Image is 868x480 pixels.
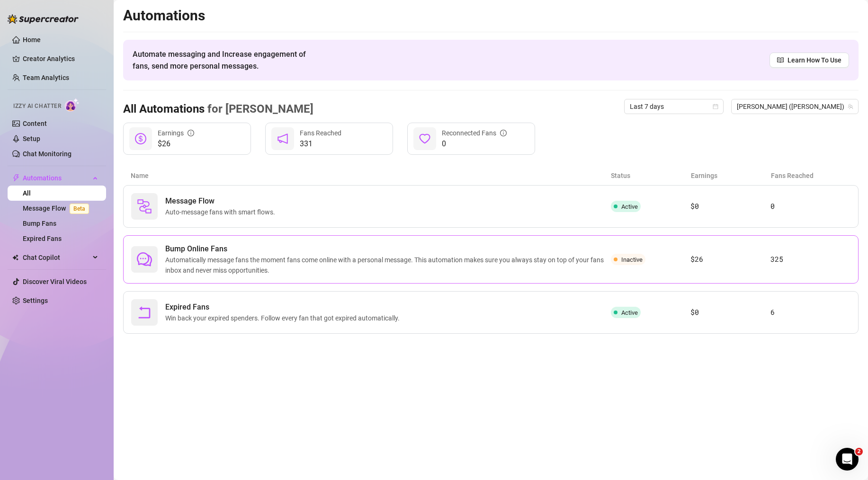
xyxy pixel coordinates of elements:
article: Name [131,170,611,181]
span: Active [621,309,638,316]
article: Earnings [691,170,771,181]
span: Expired Fans [165,302,403,313]
span: Automations [23,170,90,186]
article: 6 [770,307,850,318]
article: 0 [770,201,850,212]
a: Setup [23,135,40,142]
span: Izzy AI Chatter [13,102,61,111]
a: Bump Fans [23,220,56,227]
img: Chat Copilot [12,254,18,261]
span: Last 7 days [630,99,718,114]
span: rollback [137,305,152,320]
span: thunderbolt [12,174,20,182]
h2: Automations [123,7,859,25]
article: Status [611,170,691,181]
span: Fans Reached [300,129,341,137]
a: Expired Fans [23,235,62,242]
span: info-circle [500,130,507,136]
a: Message FlowBeta [23,204,93,212]
span: for [PERSON_NAME] [205,102,313,116]
div: Reconnected Fans [442,128,507,138]
span: team [848,104,853,109]
article: 325 [770,254,850,265]
span: Message Flow [165,196,279,207]
span: 331 [300,138,341,150]
h3: All Automations [123,102,313,117]
span: Auto-message fans with smart flows. [165,207,279,217]
span: 2 [855,448,863,455]
span: dollar [135,133,146,144]
article: $26 [690,254,770,265]
a: Content [23,120,47,127]
a: Settings [23,297,48,304]
a: Creator Analytics [23,51,98,66]
span: notification [277,133,288,144]
a: All [23,189,31,197]
span: Marius (mariusrohde) [737,99,853,114]
span: Win back your expired spenders. Follow every fan that got expired automatically. [165,313,403,323]
img: logo-BBDzfeDw.svg [8,14,79,24]
span: Inactive [621,256,643,263]
span: Bump Online Fans [165,243,611,255]
div: Earnings [158,128,194,138]
a: Discover Viral Videos [23,278,87,285]
a: Chat Monitoring [23,150,72,158]
article: $0 [690,307,770,318]
span: Learn How To Use [787,55,841,65]
iframe: Intercom live chat [836,448,859,471]
span: Automatically message fans the moment fans come online with a personal message. This automation m... [165,255,611,276]
span: Active [621,203,638,210]
span: Automate messaging and Increase engagement of fans, send more personal messages. [133,48,315,72]
article: Fans Reached [771,170,851,181]
span: heart [419,133,430,144]
a: Home [23,36,41,44]
span: info-circle [188,130,194,136]
a: Team Analytics [23,74,69,81]
a: Learn How To Use [770,53,849,68]
img: svg%3e [137,199,152,214]
span: Beta [70,204,89,214]
span: 0 [442,138,507,150]
span: calendar [713,104,718,109]
span: Chat Copilot [23,250,90,265]
article: $0 [690,201,770,212]
img: AI Chatter [65,98,80,112]
span: read [777,57,784,63]
span: $26 [158,138,194,150]
span: comment [137,252,152,267]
